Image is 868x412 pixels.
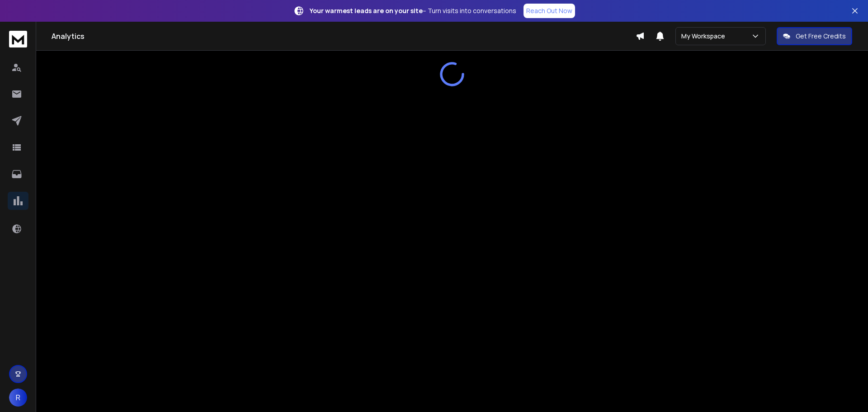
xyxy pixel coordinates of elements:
button: Get Free Credits [777,27,852,45]
button: R [9,388,27,407]
strong: Your warmest leads are on your site [310,6,423,15]
h1: Analytics [52,31,636,42]
p: Reach Out Now [526,6,572,15]
a: Reach Out Now [524,4,575,18]
img: logo [9,31,27,47]
p: My Workspace [681,32,729,41]
p: – Turn visits into conversations [310,6,516,15]
p: Get Free Credits [796,32,846,41]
